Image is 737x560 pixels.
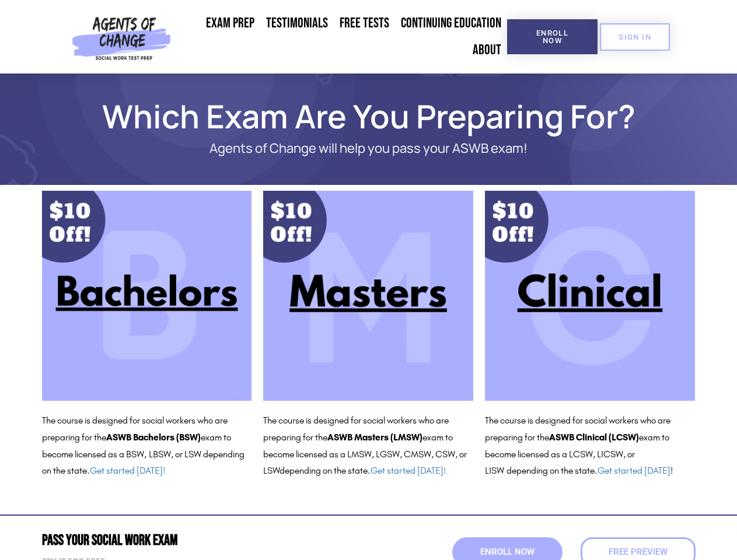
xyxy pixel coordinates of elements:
a: Continuing Education [395,10,507,37]
a: Get started [DATE]! [90,465,165,476]
a: About [467,37,507,64]
b: ASWB Masters (LMSW) [327,432,422,443]
span: Enroll Now [526,29,579,44]
span: Enroll Now [480,548,535,556]
a: Testimonials [260,10,334,37]
p: Agents of Change will help you pass your ASWB exam! [83,141,655,156]
span: Free Preview [609,548,668,556]
nav: Menu [176,10,507,64]
span: . ! [595,465,673,476]
a: SIGN IN [600,23,670,51]
b: ASWB Bachelors (BSW) [106,432,201,443]
p: The course is designed for social workers who are preparing for the exam to become licensed as a ... [42,412,252,480]
a: Exam Prep [200,10,260,37]
a: Get started [DATE]! [371,465,446,476]
h2: Pass Your Social Work Exam [42,533,363,548]
a: Enroll Now [507,19,598,54]
p: The course is designed for social workers who are preparing for the exam to become licensed as a ... [485,412,695,480]
span: SIGN IN [619,33,651,41]
a: Get started [DATE] [598,465,670,476]
span: depending on the state. [280,465,446,476]
h1: Which Exam Are You Preparing For? [36,103,701,129]
a: Free Tests [334,10,395,37]
b: ASWB Clinical (LCSW) [549,432,639,443]
p: The course is designed for social workers who are preparing for the exam to become licensed as a ... [263,412,473,480]
span: depending on the state [507,465,595,476]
